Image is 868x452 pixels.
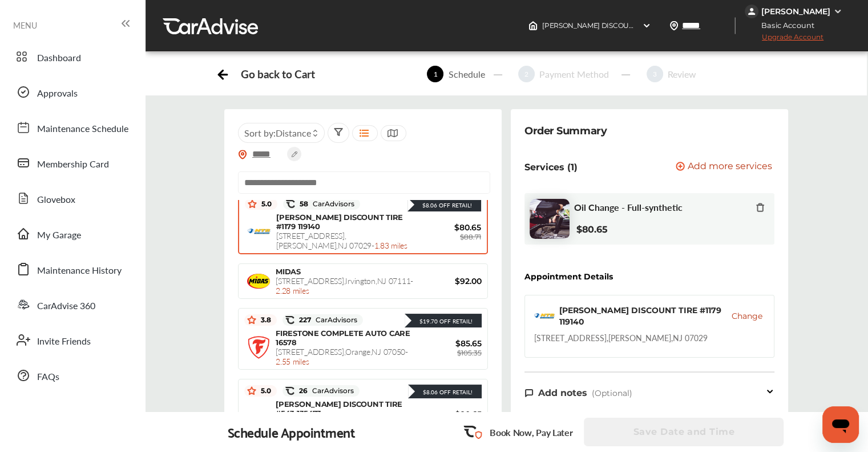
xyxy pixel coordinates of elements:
span: 2 [518,66,535,82]
img: logo-mavis.png [248,229,271,235]
span: My Garage [37,228,81,243]
span: Distance [276,126,311,139]
a: My Garage [10,219,134,249]
div: Appointment Details [524,272,613,281]
button: Add more services [676,162,772,173]
div: [PERSON_NAME] [761,6,830,17]
span: Invite Friends [37,334,91,349]
div: Go back to Cart [241,67,314,81]
img: Midas+Logo_RGB.png [247,274,270,288]
span: $80.65 [413,409,482,419]
a: Membership Card [10,148,134,178]
span: 2.55 miles [276,355,309,367]
img: header-divider.bc55588e.svg [734,17,736,34]
span: [STREET_ADDRESS] , Irvington , NJ 07111 - [276,275,413,296]
div: $8.06 Off Retail! [417,388,473,396]
img: caradvise_icon.5c74104a.svg [286,199,295,209]
img: star_icon.59ea9307.svg [247,386,256,395]
span: CarAdvise 360 [37,299,95,314]
span: [PERSON_NAME] DISCOUNT TIRE #1179 119140 , [STREET_ADDRESS] [PERSON_NAME] , NJ 07029 [542,21,852,30]
a: CarAdvise 360 [10,290,134,319]
span: $80.65 [413,222,481,233]
a: Glovebox [10,183,134,213]
span: MENU [13,21,37,30]
span: CarAdvisors [308,387,354,395]
div: $19.70 Off Retail! [414,317,473,325]
a: Maintenance Schedule [10,113,134,142]
span: 58 [295,199,354,209]
img: location_vector_orange.38f05af8.svg [238,150,247,159]
span: [STREET_ADDRESS] , [PERSON_NAME] , NJ 07029 - [276,230,407,251]
img: header-home-logo.8d720a4f.svg [528,21,538,30]
span: Upgrade Account [745,33,823,47]
div: $8.06 Off Retail! [417,201,472,209]
span: 3 [647,66,663,82]
iframe: Button to launch messaging window [822,406,859,443]
div: [PERSON_NAME] DISCOUNT TIRE #1179 119140 [559,305,732,327]
span: [PERSON_NAME] DISCOUNT TIRE #543 135473 [276,399,402,418]
span: MIDAS [276,267,301,276]
span: $88.71 [460,233,481,241]
img: star_icon.59ea9307.svg [248,199,257,209]
img: star_icon.59ea9307.svg [247,315,256,325]
a: Invite Friends [10,325,134,355]
span: 1 [427,66,443,82]
b: $80.65 [576,224,607,235]
a: Approvals [10,77,134,107]
span: 26 [294,386,354,395]
img: logo-mavis.png [534,313,555,319]
span: [STREET_ADDRESS] , Orange , NJ 07050 - [276,346,408,367]
img: caradvise_icon.5c74104a.svg [285,315,294,325]
img: logo-firestone.png [247,336,270,359]
span: Basic Account [746,19,823,31]
span: Glovebox [37,193,75,207]
div: [STREET_ADDRESS] , [PERSON_NAME] , NJ 07029 [534,332,708,343]
span: Sort by : [244,126,311,139]
img: WGsFRI8htEPBVLJbROoPRyZpYNWhNONpIPPETTm6eUC0GeLEiAAAAAElFTkSuQmCC [833,7,842,16]
img: jVpblrzwTbfkPYzPPzSLxeg0AAAAASUVORK5CYII= [745,5,758,18]
a: Dashboard [10,42,134,71]
img: caradvise_icon.5c74104a.svg [285,386,294,395]
span: Add more services [688,162,772,173]
span: FAQs [37,370,59,385]
a: Add more services [676,162,774,173]
span: Oil Change - Full-synthetic [574,202,683,213]
p: Services (1) [524,162,578,173]
img: header-down-arrow.9dd2ce7d.svg [642,21,651,30]
span: Dashboard [37,51,81,66]
span: 5.0 [256,386,271,395]
img: location_vector.a44bc228.svg [669,21,679,30]
a: FAQs [10,361,134,390]
span: $105.35 [457,349,482,357]
span: (Optional) [592,388,632,398]
p: Book Now, Pay Later [490,426,572,439]
img: oil-change-thumb.jpg [530,199,570,239]
span: $85.65 [413,338,482,349]
div: Order Summary [524,123,607,139]
span: $92.00 [413,276,482,286]
span: 3.8 [256,315,271,325]
a: Maintenance History [10,254,134,284]
img: note-icon.db9493fa.svg [524,388,534,398]
span: 1.83 miles [374,239,407,251]
span: [PERSON_NAME] DISCOUNT TIRE #1179 119140 [276,213,403,231]
span: 227 [294,315,357,325]
span: CarAdvisors [308,200,354,208]
div: Schedule [443,67,489,81]
span: Maintenance History [37,263,122,278]
span: Approvals [37,86,78,101]
div: Review [663,67,701,81]
div: Schedule Appointment [228,424,356,440]
button: Change [732,310,762,322]
span: CarAdvisors [311,316,357,324]
div: Payment Method [535,67,613,81]
span: 5.0 [257,199,272,209]
span: Add notes [538,387,587,398]
span: Maintenance Schedule [37,122,128,137]
span: Membership Card [37,157,109,172]
span: FIRESTONE COMPLETE AUTO CARE 16578 [276,329,410,347]
span: 2.28 miles [276,285,309,296]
